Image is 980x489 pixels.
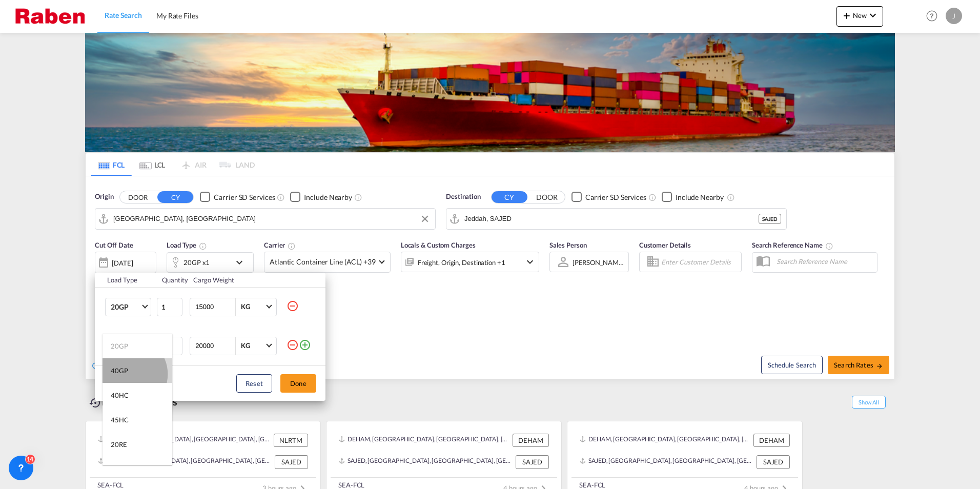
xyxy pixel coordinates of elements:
div: 40HC [111,391,129,400]
div: 40GP [111,366,128,375]
div: 20GP [111,341,128,351]
div: 20RE [111,440,127,449]
div: 45HC [111,415,129,424]
div: 40RE [111,464,127,474]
